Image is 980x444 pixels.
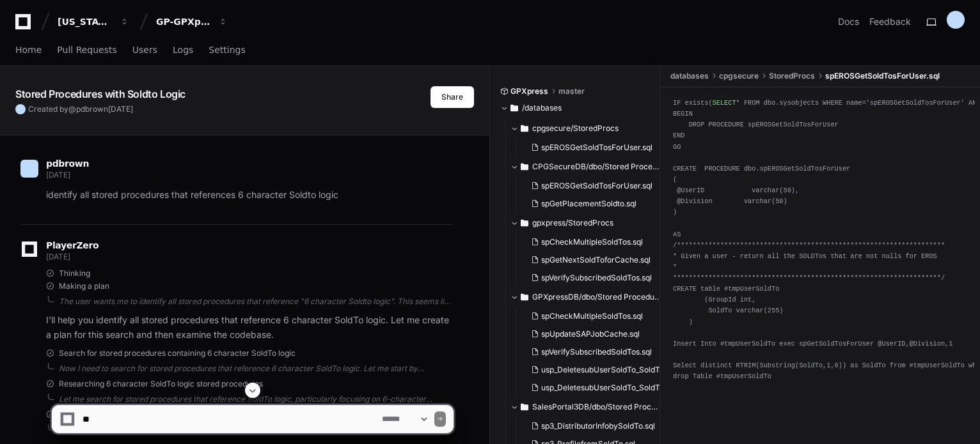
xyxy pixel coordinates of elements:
[541,237,643,247] span: spCheckMultipleSoldTos.sql
[526,307,663,325] button: spCheckMultipleSoldTos.sql
[510,287,661,307] button: GPXpressDB/dbo/Stored Procedures
[58,15,113,28] div: [US_STATE] Pacific
[431,86,474,108] button: Share
[151,10,233,33] button: GP-GPXpress
[541,311,643,321] span: spCheckMultipleSoldTos.sql
[541,273,652,283] span: spVerifySubscribedSoldTos.sql
[76,104,108,114] span: pdbrown
[526,379,663,397] button: usp_DeletesubUserSoldTo_SoldTo_UserID.sql
[510,157,661,177] button: CPGSecureDB/dbo/Stored Procedures
[521,215,528,231] svg: Directory
[526,233,653,251] button: spCheckMultipleSoldTos.sql
[28,104,133,114] span: Created by
[57,36,116,65] a: Pull Requests
[59,296,454,307] div: The user wants me to identify all stored procedures that reference "6 character Soldto logic". Th...
[15,46,42,54] span: Home
[46,252,70,261] span: [DATE]
[521,289,528,305] svg: Directory
[521,121,528,136] svg: Directory
[526,139,653,157] button: spEROSGetSoldTosForUser.sql
[57,46,116,54] span: Pull Requests
[526,195,653,213] button: spGetPlacementSoldto.sql
[46,158,89,169] span: pdbrown
[532,292,661,302] span: GPXpressDB/dbo/Stored Procedures
[68,104,76,114] span: @
[15,36,42,65] a: Home
[132,46,157,54] span: Users
[558,86,585,96] span: master
[541,365,699,375] span: usp_DeletesubUserSoldTo_SoldTo_RefID.sql
[209,36,245,65] a: Settings
[825,71,940,81] span: spEROSGetSoldTosForUser.sql
[526,343,663,361] button: spVerifySubscribedSoldTos.sql
[46,241,99,249] span: PlayerZero
[108,104,133,114] span: [DATE]
[541,329,640,339] span: spUpdateSAPJobCache.sql
[132,36,157,65] a: Users
[869,15,911,28] button: Feedback
[59,364,454,374] div: Now I need to search for stored procedures that reference 6 character SoldTo logic. Let me start ...
[15,88,186,100] app-text-character-animate: Stored Procedures with Soldto Logic
[521,159,528,174] svg: Directory
[510,100,518,116] svg: Directory
[510,118,661,139] button: cpgsecure/StoredProcs
[769,71,815,81] span: StoredProcs
[526,177,653,195] button: spEROSGetSoldTosForUser.sql
[541,142,652,153] span: spEROSGetSoldTosForUser.sql
[522,103,562,113] span: /databases
[673,98,967,382] div: IF exists( * FROM dbo.sysobjects WHERE name='spEROSGetSoldTosForUser' AND xtype='P') BEGIN DROP P...
[670,71,709,81] span: databases
[526,361,663,379] button: usp_DeletesubUserSoldTo_SoldTo_RefID.sql
[46,313,454,342] p: I'll help you identify all stored procedures that reference 6 character SoldTo logic. Let me crea...
[526,325,663,343] button: spUpdateSAPJobCache.sql
[541,347,652,357] span: spVerifySubscribedSoldTos.sql
[59,268,90,279] span: Thinking
[541,255,651,265] span: spGetNextSoldToforCache.sql
[719,71,759,81] span: cpgsecure
[510,86,548,96] span: GPXpress
[500,98,651,118] button: /databases
[532,162,661,172] span: CPGSecureDB/dbo/Stored Procedures
[532,218,613,228] span: gpxpress/StoredProcs
[209,46,245,54] span: Settings
[510,213,661,233] button: gpxpress/StoredProcs
[46,188,454,203] p: identify all stored procedures that references 6 character Soldto logic
[156,15,211,28] div: GP-GPXpress
[526,251,653,269] button: spGetNextSoldToforCache.sql
[59,379,263,389] span: Researching 6 character SoldTo logic stored procedures
[532,123,619,134] span: cpgsecure/StoredProcs
[59,281,109,291] span: Making a plan
[173,46,193,54] span: Logs
[713,99,736,107] span: SELECT
[541,199,636,209] span: spGetPlacementSoldto.sql
[838,15,859,28] a: Docs
[173,36,193,65] a: Logs
[526,269,653,287] button: spVerifySubscribedSoldTos.sql
[46,170,70,180] span: [DATE]
[541,181,652,191] span: spEROSGetSoldTosForUser.sql
[59,348,296,358] span: Search for stored procedures containing 6 character SoldTo logic
[52,10,134,33] button: [US_STATE] Pacific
